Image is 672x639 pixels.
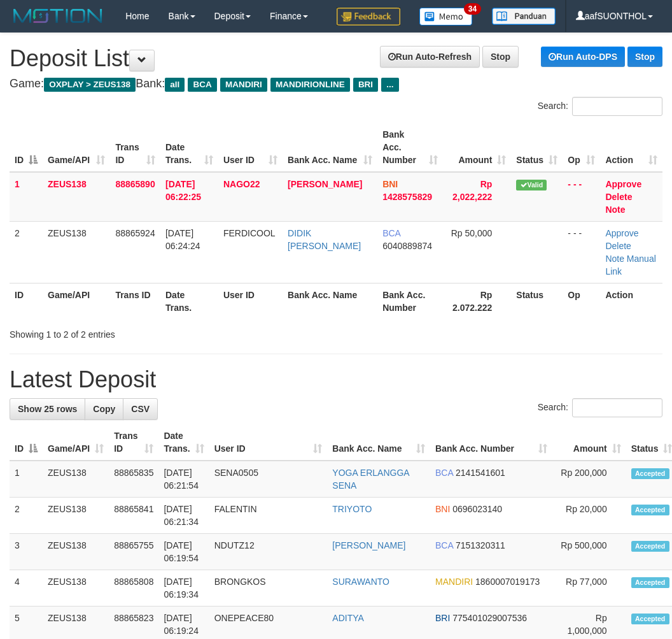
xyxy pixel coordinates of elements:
[456,468,505,478] span: Copy 2141541601 to clipboard
[600,283,662,319] th: Action
[572,398,662,417] input: Search:
[270,78,350,92] span: MANDIRIONLINE
[160,123,218,172] th: Date Trans.: activate to sort column ascending
[43,221,110,283] td: ZEUS138
[332,577,389,587] a: SURAWANTO
[109,534,158,570] td: 88865755
[218,283,283,319] th: User ID
[10,6,106,25] img: MOTION_logo.png
[631,505,669,515] span: Accepted
[218,123,283,172] th: User ID: activate to sort column ascending
[115,179,155,189] span: 88865890
[283,283,377,319] th: Bank Acc. Name
[131,404,150,414] span: CSV
[332,613,364,623] a: ADITYA
[353,78,378,92] span: BRI
[43,172,110,222] td: ZEUS138
[10,323,270,341] div: Showing 1 to 2 of 2 entries
[158,570,209,607] td: [DATE] 06:19:34
[332,504,372,514] a: TRIYOTO
[160,283,218,319] th: Date Trans.
[10,424,43,461] th: ID: activate to sort column descending
[435,540,453,550] span: BCA
[10,367,662,392] h1: Latest Deposit
[223,228,276,238] span: FERDICOOL
[382,228,400,238] span: BCA
[381,78,398,92] span: ...
[109,498,158,534] td: 88865841
[377,283,443,319] th: Bank Acc. Number
[43,570,109,607] td: ZEUS138
[10,172,43,222] td: 1
[158,534,209,570] td: [DATE] 06:19:54
[223,179,260,189] span: NAGO22
[435,577,473,587] span: MANDIRI
[572,97,662,116] input: Search:
[605,254,624,264] a: Note
[43,498,109,534] td: ZEUS138
[631,614,669,624] span: Accepted
[158,498,209,534] td: [DATE] 06:21:34
[516,180,547,190] span: Valid transaction
[605,192,632,202] a: Delete
[380,46,480,68] a: Run Auto-Refresh
[452,504,502,514] span: Copy 0696023140 to clipboard
[109,461,158,498] td: 88865835
[552,461,626,498] td: Rp 200,000
[451,228,493,238] span: Rp 50,000
[452,179,492,202] span: Rp 2,022,222
[631,468,669,479] span: Accepted
[332,468,409,491] a: YOGA ERLANGGA SENA
[115,228,155,238] span: 88865924
[327,424,430,461] th: Bank Acc. Name: activate to sort column ascending
[563,221,600,283] td: - - -
[43,283,110,319] th: Game/API
[44,78,136,92] span: OXPLAY > ZEUS138
[482,46,519,68] a: Stop
[110,283,160,319] th: Trans ID
[627,47,662,67] a: Stop
[443,123,511,172] th: Amount: activate to sort column ascending
[563,123,600,172] th: Op: activate to sort column ascending
[631,577,669,588] span: Accepted
[600,123,662,172] th: Action: activate to sort column ascending
[552,570,626,607] td: Rp 77,000
[10,123,43,172] th: ID: activate to sort column descending
[511,123,563,172] th: Status: activate to sort column ascending
[288,179,362,189] a: [PERSON_NAME]
[158,461,209,498] td: [DATE] 06:21:54
[209,534,328,570] td: NDUTZ12
[605,228,638,238] a: Approve
[288,228,361,251] a: DIDIK [PERSON_NAME]
[475,577,540,587] span: Copy 1860007019173 to clipboard
[283,123,377,172] th: Bank Acc. Name: activate to sort column ascending
[337,8,400,25] img: Feedback.jpg
[43,123,110,172] th: Game/API: activate to sort column ascending
[605,241,631,251] a: Delete
[541,47,625,67] a: Run Auto-DPS
[109,570,158,607] td: 88865808
[123,398,158,420] a: CSV
[209,424,328,461] th: User ID: activate to sort column ascending
[10,498,43,534] td: 2
[10,570,43,607] td: 4
[430,424,552,461] th: Bank Acc. Number: activate to sort column ascending
[10,78,662,90] h4: Game: Bank:
[382,179,398,189] span: BNI
[93,404,115,414] span: Copy
[10,461,43,498] td: 1
[538,398,662,417] label: Search:
[43,424,109,461] th: Game/API: activate to sort column ascending
[563,283,600,319] th: Op
[10,283,43,319] th: ID
[209,498,328,534] td: FALENTIN
[552,424,626,461] th: Amount: activate to sort column ascending
[10,221,43,283] td: 2
[165,179,201,202] span: [DATE] 06:22:25
[435,613,450,623] span: BRI
[165,228,200,251] span: [DATE] 06:24:24
[552,534,626,570] td: Rp 500,000
[452,613,527,623] span: Copy 775401029007536 to clipboard
[552,498,626,534] td: Rp 20,000
[85,398,123,420] a: Copy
